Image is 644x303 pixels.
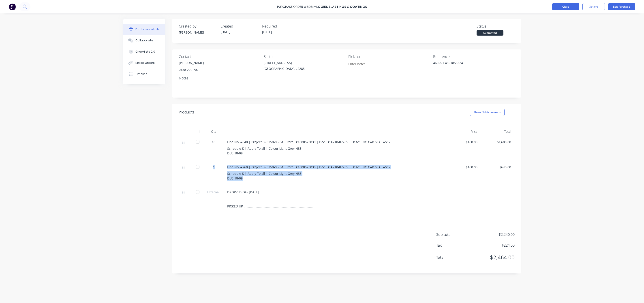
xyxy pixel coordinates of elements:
[135,38,153,43] div: Collaborate
[135,50,155,54] div: Checklists 0/0
[348,60,389,67] input: Enter notes...
[207,190,220,194] span: External
[179,110,195,115] div: Products
[179,60,204,65] div: [PERSON_NAME]
[263,54,345,59] div: Bill to
[552,3,579,10] button: Close
[263,60,305,65] div: [STREET_ADDRESS]
[123,35,165,46] button: Collaborate
[227,171,444,181] div: Schedule K | Apply To all | Colour Light Grey N35 DUE 18/09
[123,57,165,68] button: Linked Orders
[316,4,367,9] a: LOGIES BLASTINGS & COATINGS
[436,255,470,260] span: Total
[436,243,470,248] span: Tax
[207,165,220,169] div: 4
[451,165,477,169] div: $160.00
[135,61,155,65] div: Linked Orders
[227,146,444,156] div: Schedule K | Apply To all | Colour Light Grey N35 DUE 18/09
[263,66,305,71] div: [GEOGRAPHIC_DATA], , 2285
[582,3,605,10] button: Options
[220,23,259,29] div: Created
[608,3,635,10] button: Edit Purchase
[436,232,470,237] span: Sub total
[277,4,316,9] div: Purchase Order #6061 -
[227,190,444,209] div: DROPPED OFF [DATE] PICKED UP .......................................................................
[451,140,477,144] div: $160.00
[470,232,515,237] span: $2,240.00
[179,67,204,72] div: 0438 220 702
[135,72,147,76] div: Timeline
[179,75,515,81] div: Notes
[485,140,511,144] div: $1,600.00
[207,140,220,144] div: 10
[227,140,444,144] div: Line No: #640 | Project: R-0258-05-04 | Part ID:1000523039 | Doc ID: A710-07265 | Desc: ENG CAB S...
[123,46,165,57] button: Checklists 0/0
[470,243,515,248] span: $224.00
[262,23,300,29] div: Required
[9,3,16,10] img: Factory
[123,24,165,35] button: Purchase details
[447,127,481,136] div: Price
[179,23,217,29] div: Created by
[135,27,159,31] div: Purchase details
[123,68,165,80] button: Timeline
[470,253,515,261] span: $2,464.00
[433,60,489,70] textarea: 46695 / 4501855824
[179,54,260,59] div: Contact
[481,127,515,136] div: Total
[203,127,224,136] div: Qty
[433,54,515,59] div: Reference
[477,23,515,29] div: Status
[477,30,503,36] div: Submitted
[485,165,511,169] div: $640.00
[348,54,430,59] div: Pick up
[179,30,217,35] div: [PERSON_NAME]
[227,165,444,169] div: Line No: #760 | Project: R-0258-05-04 | Part ID:1000523038 | Doc ID: A710-07265 | Desc: ENG CAB S...
[470,109,505,116] button: Show / Hide columns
